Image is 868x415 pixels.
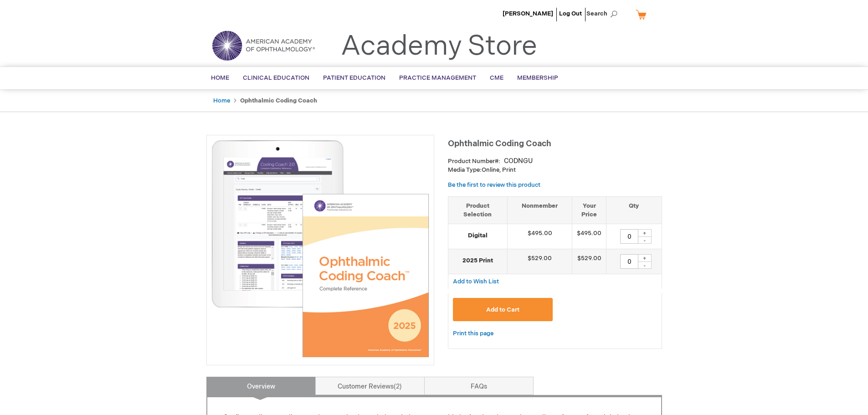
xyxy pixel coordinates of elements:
[572,196,606,224] th: Your Price
[453,328,493,339] a: Print this page
[606,196,662,224] th: Qty
[490,74,503,82] span: CME
[638,254,652,262] div: +
[508,224,572,249] td: $495.00
[448,139,551,149] span: Ophthalmic Coding Coach
[448,196,508,224] th: Product Selection
[211,140,429,358] img: Ophthalmic Coding Coach
[315,377,425,395] a: Customer Reviews2
[448,181,540,189] a: Be the first to review this product
[572,249,606,274] td: $529.00
[453,231,503,240] strong: Digital
[240,97,317,104] strong: Ophthalmic Coding Coach
[243,74,309,82] span: Clinical Education
[424,377,534,395] a: FAQs
[572,224,606,249] td: $495.00
[486,306,519,313] span: Add to Cart
[638,261,652,269] div: -
[638,236,652,244] div: -
[448,158,500,165] strong: Product Number
[453,277,499,285] a: Add to Wish List
[517,74,558,82] span: Membership
[586,5,621,23] span: Search
[559,10,582,17] a: Log Out
[453,298,553,321] button: Add to Cart
[620,254,638,269] input: Qty
[453,256,503,265] strong: 2025 Print
[211,74,229,82] span: Home
[394,383,402,390] span: 2
[620,229,638,244] input: Qty
[448,166,482,174] strong: Media Type:
[508,196,572,224] th: Nonmember
[508,249,572,274] td: $529.00
[448,166,662,174] p: Online, Print
[504,157,533,166] div: CODNGU
[323,74,385,82] span: Patient Education
[503,10,553,17] a: [PERSON_NAME]
[341,30,537,63] a: Academy Store
[399,74,476,82] span: Practice Management
[638,229,652,237] div: +
[213,97,230,104] a: Home
[206,377,316,395] a: Overview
